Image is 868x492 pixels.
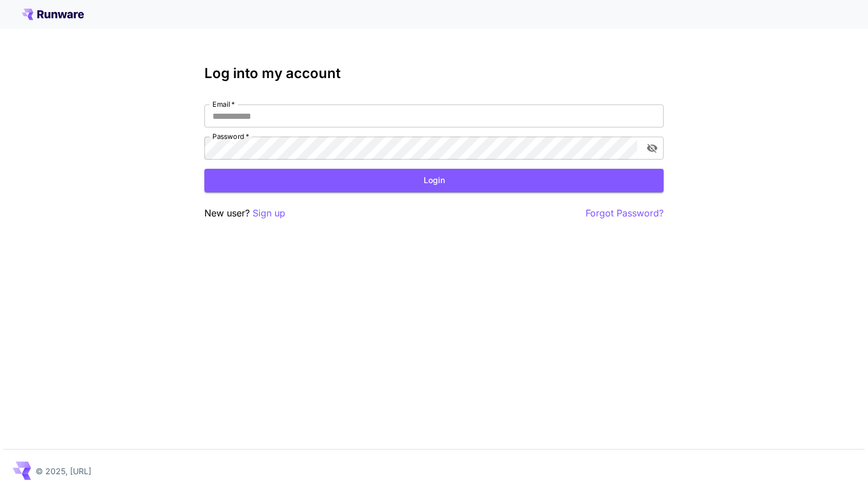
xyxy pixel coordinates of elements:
[204,206,285,220] p: New user?
[204,169,664,192] button: Login
[253,206,285,220] button: Sign up
[36,465,91,477] p: © 2025, [URL]
[204,65,664,82] h3: Log into my account
[212,131,249,141] label: Password
[212,99,235,109] label: Email
[642,138,662,158] button: toggle password visibility
[586,206,664,220] button: Forgot Password?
